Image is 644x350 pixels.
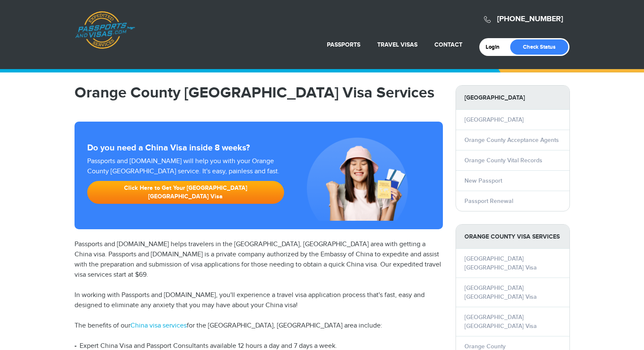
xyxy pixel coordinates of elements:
[456,86,569,110] strong: [GEOGRAPHIC_DATA]
[84,156,288,208] div: Passports and [DOMAIN_NAME] will help you with your Orange County [GEOGRAPHIC_DATA] service. It's...
[434,41,462,48] a: Contact
[510,39,568,55] a: Check Status
[130,322,187,330] a: China visa services
[327,41,360,48] a: Passports
[464,314,537,330] a: [GEOGRAPHIC_DATA] [GEOGRAPHIC_DATA] Visa
[497,14,563,24] a: [PHONE_NUMBER]
[75,321,443,331] p: The benefits of our for the [GEOGRAPHIC_DATA], [GEOGRAPHIC_DATA] area include:
[75,85,443,100] h1: Orange County [GEOGRAPHIC_DATA] Visa Services
[87,181,285,204] a: Click Here to Get Your [GEOGRAPHIC_DATA] [GEOGRAPHIC_DATA] Visa
[464,255,537,271] a: [GEOGRAPHIC_DATA] [GEOGRAPHIC_DATA] Visa
[75,290,443,311] p: In working with Passports and [DOMAIN_NAME], you'll experience a travel visa application process ...
[464,136,559,144] a: Orange County Acceptance Agents
[75,11,135,49] a: Passports & [DOMAIN_NAME]
[464,284,537,300] a: [GEOGRAPHIC_DATA] [GEOGRAPHIC_DATA] Visa
[75,239,443,280] p: Passports and [DOMAIN_NAME] helps travelers in the [GEOGRAPHIC_DATA], [GEOGRAPHIC_DATA] area with...
[464,116,524,123] a: [GEOGRAPHIC_DATA]
[87,143,430,153] strong: Do you need a China Visa inside 8 weeks?
[456,225,569,249] strong: Orange County Visa Services
[377,41,417,48] a: Travel Visas
[464,177,502,184] a: New Passport
[486,44,506,50] a: Login
[464,197,513,205] a: Passport Renewal
[464,157,542,164] a: Orange County Vital Records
